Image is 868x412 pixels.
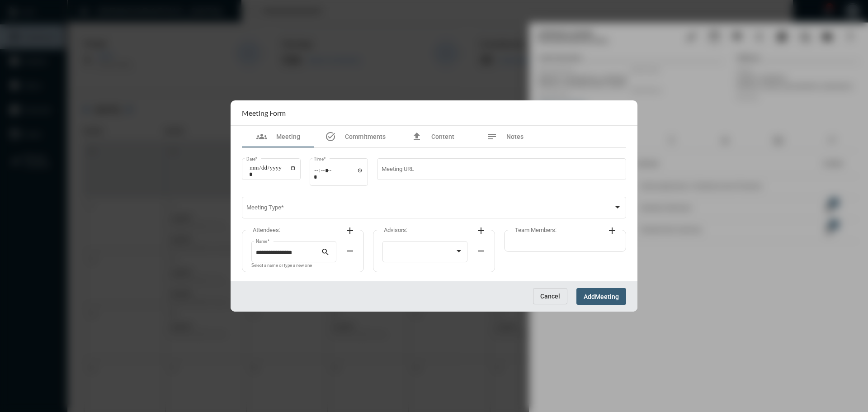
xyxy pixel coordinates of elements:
[256,131,267,142] mat-icon: groups
[344,246,355,256] mat-icon: remove
[533,288,567,304] button: Cancel
[540,293,560,300] span: Cancel
[345,133,386,140] span: Commitments
[276,133,300,140] span: Meeting
[506,133,524,140] span: Notes
[248,227,285,233] label: Attendees:
[486,131,497,142] mat-icon: notes
[476,246,486,256] mat-icon: remove
[411,131,422,142] mat-icon: file_upload
[476,225,486,236] mat-icon: add
[584,293,595,300] span: Add
[344,225,355,236] mat-icon: add
[379,227,412,233] label: Advisors:
[242,109,286,117] h2: Meeting Form
[607,225,618,236] mat-icon: add
[321,247,332,258] mat-icon: search
[595,293,619,300] span: Meeting
[251,263,312,268] mat-hint: Select a name or type a new one
[576,288,626,305] button: AddMeeting
[510,227,561,233] label: Team Members:
[325,131,336,142] mat-icon: task_alt
[431,133,454,140] span: Content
